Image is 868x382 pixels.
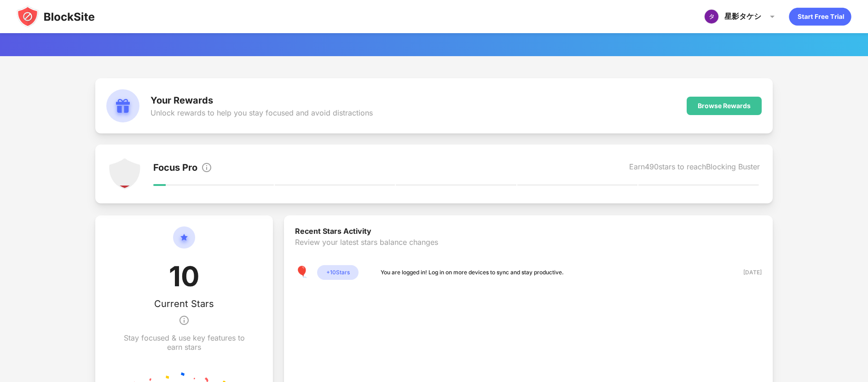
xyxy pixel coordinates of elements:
div: Stay focused & use key features to earn stars [117,333,251,352]
div: Focus Pro [153,162,197,175]
div: Review your latest stars balance changes [295,237,761,265]
img: ACg8ocK8OjxKfzeCIV0FbyTfiOGr_oWRL8q3DJJNLRlLsNeYq3fpDg=s96-c [704,9,719,24]
img: info.svg [179,309,190,331]
div: 🎈 [295,265,310,280]
div: 星影タケシ [724,12,761,22]
img: points-level-1.svg [108,157,141,191]
div: Recent Stars Activity [295,226,761,237]
div: animation [789,7,851,26]
div: Your Rewards [150,95,373,106]
div: Earn 490 stars to reach Blocking Buster [629,162,760,175]
img: circle-star.svg [173,226,195,260]
img: blocksite-icon-black.svg [17,6,95,28]
div: [DATE] [729,268,762,277]
div: + 10 Stars [317,265,359,280]
img: info.svg [201,162,212,173]
div: Browse Rewards [698,102,751,110]
div: 10 [169,260,199,298]
div: You are logged in! Log in on more devices to sync and stay productive. [381,268,564,277]
div: Current Stars [154,298,214,309]
div: Unlock rewards to help you stay focused and avoid distractions [150,108,373,117]
img: rewards.svg [106,89,139,122]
